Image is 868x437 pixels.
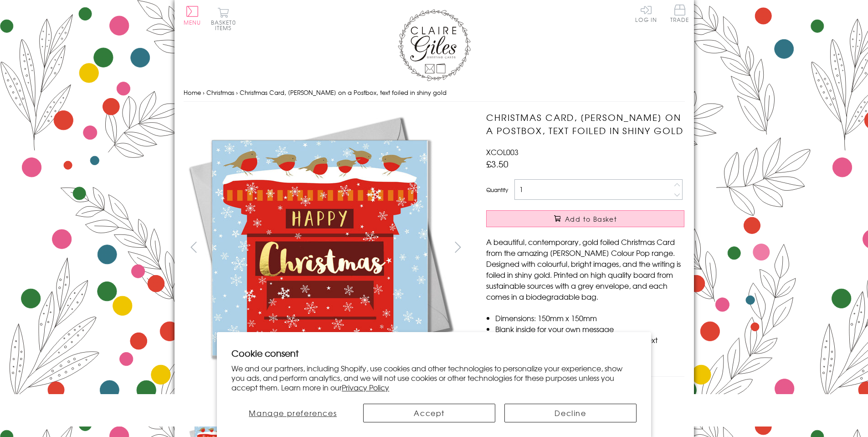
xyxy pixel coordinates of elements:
[249,407,337,418] span: Manage preferences
[211,7,236,31] button: Basket0 items
[203,88,205,97] span: ›
[231,347,637,359] h2: Cookie consent
[240,88,447,97] span: Christmas Card, [PERSON_NAME] on a Postbox, text foiled in shiny gold
[486,111,684,137] h1: Christmas Card, [PERSON_NAME] on a Postbox, text foiled in shiny gold
[184,18,201,26] span: Menu
[468,111,741,385] img: Christmas Card, Robins on a Postbox, text foiled in shiny gold
[670,5,689,24] a: Trade
[398,9,471,81] img: Claire Giles Greetings Cards
[565,214,617,224] span: Add to Basket
[504,404,637,422] button: Decline
[635,5,657,22] a: Log In
[486,236,684,302] p: A beautiful, contemporary, gold foiled Christmas Card from the amazing [PERSON_NAME] Colour Pop r...
[231,364,637,392] p: We and our partners, including Shopify, use cookies and other technologies to personalize your ex...
[183,111,457,385] img: Christmas Card, Robins on a Postbox, text foiled in shiny gold
[231,404,354,422] button: Manage preferences
[670,5,689,22] span: Trade
[184,6,201,25] button: Menu
[486,186,508,194] label: Quantity
[236,88,238,97] span: ›
[215,18,236,32] span: 0 items
[363,404,495,422] button: Accept
[486,146,519,157] span: XCOL003
[495,323,684,334] li: Blank inside for your own message
[206,88,234,97] a: Christmas
[486,157,508,170] span: £3.50
[495,312,684,323] li: Dimensions: 150mm x 150mm
[447,237,468,257] button: next
[342,382,389,393] a: Privacy Policy
[184,83,685,102] nav: breadcrumbs
[184,88,201,97] a: Home
[486,210,684,227] button: Add to Basket
[184,237,204,257] button: prev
